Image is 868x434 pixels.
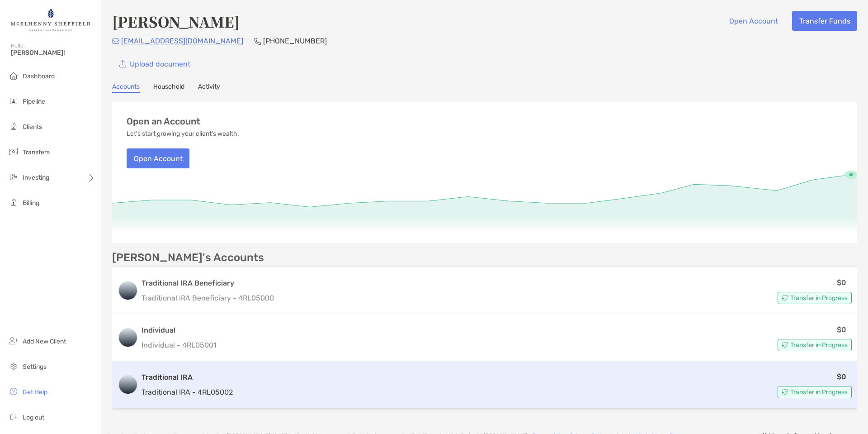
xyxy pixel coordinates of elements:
img: dashboard icon [8,70,19,81]
img: logo account [119,329,137,347]
img: Email Icon [112,38,119,44]
img: Zoe Logo [11,4,90,36]
img: logo account [119,281,137,300]
span: Get Help [23,388,47,396]
p: Let's start growing your client's wealth. [127,130,239,138]
span: Investing [23,174,49,181]
span: Settings [23,363,47,371]
h3: Traditional IRA Beneficiary [142,278,274,289]
img: get-help icon [8,386,19,397]
span: Log out [23,414,44,421]
p: [PHONE_NUMBER] [263,35,327,47]
p: Individual - 4RL05001 [142,339,217,351]
img: Phone Icon [254,38,261,45]
img: pipeline icon [8,95,19,106]
span: [PERSON_NAME]! [11,49,95,57]
span: Clients [23,123,42,131]
button: Transfer Funds [792,11,857,31]
h3: Open an Account [127,116,200,127]
img: logo account [119,376,137,394]
img: billing icon [8,197,19,208]
span: Pipeline [23,98,45,105]
span: Dashboard [23,72,55,80]
h4: [PERSON_NAME] [112,11,240,32]
span: Transfers [23,148,50,156]
img: investing icon [8,172,19,182]
a: Household [153,83,184,93]
img: button icon [119,60,126,68]
a: Activity [198,83,220,93]
h3: Individual [142,325,217,336]
p: Traditional IRA - 4RL05002 [142,386,233,398]
p: $0 [837,371,846,382]
p: Traditional IRA Beneficiary - 4RL05000 [142,292,274,304]
img: settings icon [8,361,19,372]
p: $0 [837,324,846,335]
img: add_new_client icon [8,335,19,346]
span: Transfer in Progress [790,343,848,348]
button: Open Account [722,11,785,31]
a: Accounts [112,83,140,93]
h3: Traditional IRA [142,372,233,383]
p: [EMAIL_ADDRESS][DOMAIN_NAME] [121,35,243,47]
img: clients icon [8,121,19,132]
img: Account Status icon [782,342,788,348]
p: [PERSON_NAME]'s Accounts [112,252,264,263]
span: Transfer in Progress [790,296,848,300]
a: Upload document [112,54,197,74]
img: Account Status icon [782,389,788,395]
span: Transfer in Progress [790,390,848,395]
img: Account Status icon [782,295,788,301]
p: $0 [837,277,846,288]
button: Open Account [127,148,189,168]
img: logout icon [8,411,19,422]
span: Billing [23,199,39,207]
img: transfers icon [8,146,19,157]
span: Add New Client [23,338,66,345]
